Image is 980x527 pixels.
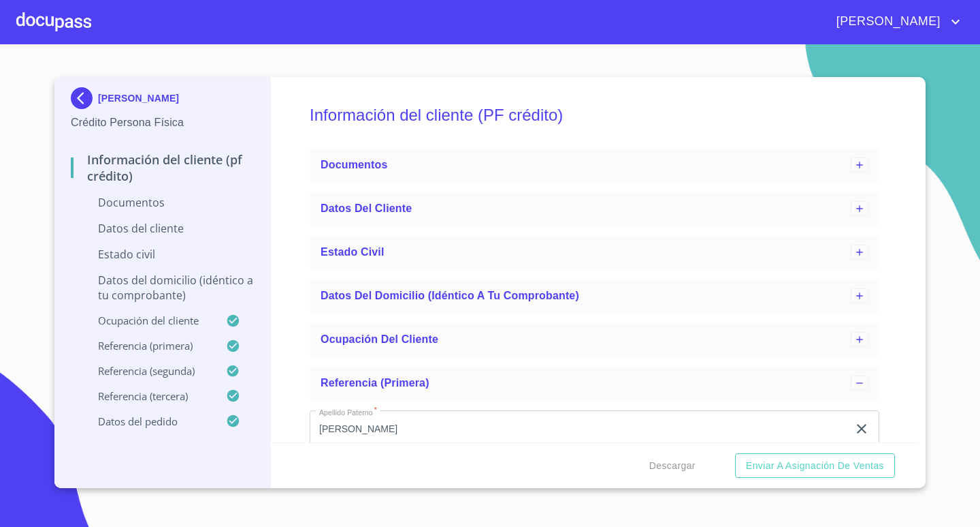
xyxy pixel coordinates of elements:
p: Ocupación del Cliente [71,314,226,327]
h5: Información del cliente (PF crédito) [310,87,879,143]
div: Estado Civil [310,236,879,269]
img: Docupass spot blue [71,87,98,109]
button: account of current user [826,11,964,33]
div: Documentos [310,149,879,181]
p: Datos del cliente [71,221,254,236]
button: clear input [853,421,870,437]
span: Ocupación del Cliente [321,333,438,345]
p: Documentos [71,195,254,210]
span: Datos del domicilio (idéntico a tu comprobante) [321,290,579,301]
div: Referencia (primera) [310,367,879,400]
div: Datos del cliente [310,192,879,225]
span: Documentos [321,159,387,170]
p: Información del cliente (PF crédito) [71,151,254,184]
p: Estado Civil [71,247,254,262]
button: Enviar a Asignación de Ventas [735,453,895,479]
span: [PERSON_NAME] [826,11,947,33]
div: Datos del domicilio (idéntico a tu comprobante) [310,280,879,312]
p: Datos del pedido [71,415,226,428]
div: [PERSON_NAME] [71,87,254,115]
span: Referencia (primera) [321,377,429,389]
span: Estado Civil [321,246,384,258]
p: Datos del domicilio (idéntico a tu comprobante) [71,273,254,303]
div: Ocupación del Cliente [310,323,879,356]
p: Crédito Persona Física [71,115,254,131]
p: [PERSON_NAME] [98,93,179,104]
span: Enviar a Asignación de Ventas [746,457,884,475]
span: Descargar [649,457,696,475]
span: Datos del cliente [321,202,412,214]
p: Referencia (segunda) [71,364,226,378]
p: Referencia (tercera) [71,389,226,403]
p: Referencia (primera) [71,339,226,352]
button: Descargar [644,453,701,479]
